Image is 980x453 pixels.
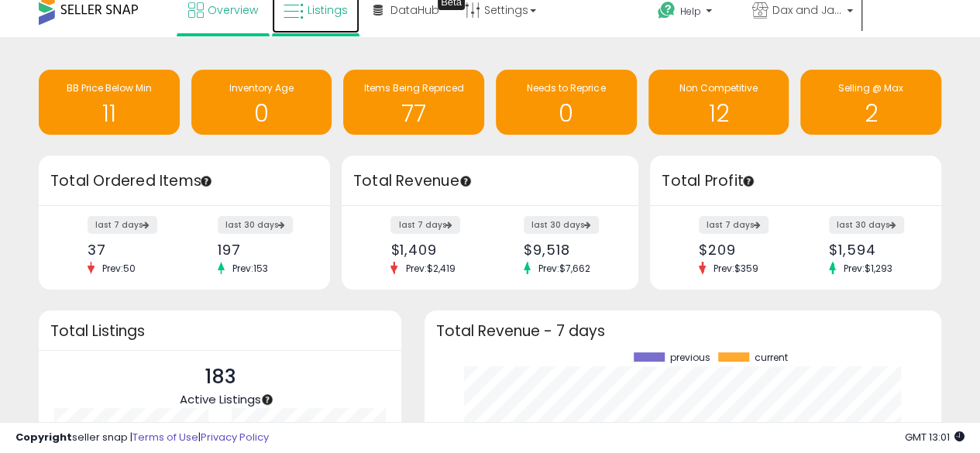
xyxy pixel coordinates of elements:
span: previous [670,352,710,363]
h1: 12 [656,101,782,126]
span: Prev: $2,419 [397,262,462,275]
span: Prev: 50 [95,262,143,275]
span: DataHub [390,2,439,18]
h1: 11 [46,101,172,126]
div: $1,409 [390,242,478,258]
a: Non Competitive 12 [648,70,789,135]
h3: Total Revenue - 7 days [436,325,930,337]
span: Listings [308,2,348,18]
strong: Copyright [15,430,72,444]
span: Prev: $1,293 [836,262,900,275]
label: last 7 days [699,216,769,234]
span: Non Competitive [679,81,758,94]
a: Needs to Reprice 0 [496,70,637,135]
div: $9,518 [524,242,611,258]
h1: 0 [504,101,629,126]
label: last 7 days [88,216,157,234]
span: Active Listings [179,391,260,407]
h3: Total Ordered Items [50,170,318,192]
h1: 0 [199,101,325,126]
h3: Total Listings [50,325,390,337]
a: BB Price Below Min 11 [39,70,180,135]
div: $1,594 [829,242,914,258]
a: Terms of Use [132,430,198,444]
div: 197 [218,242,303,258]
span: Prev: 153 [225,262,276,275]
span: 2025-09-12 13:01 GMT [905,430,965,444]
h3: Total Profit [662,170,930,192]
a: Items Being Repriced 77 [343,70,484,135]
h3: Total Revenue [353,170,627,192]
span: Items Being Repriced [364,81,464,94]
span: Overview [208,2,258,18]
label: last 7 days [390,216,460,234]
i: Get Help [657,1,676,20]
a: Selling @ Max 2 [800,70,941,135]
div: seller snap | | [15,431,269,445]
h1: 77 [351,101,476,126]
label: last 30 days [218,216,293,234]
p: 183 [179,362,260,392]
span: current [755,352,788,363]
label: last 30 days [829,216,904,234]
a: Privacy Policy [201,430,269,444]
span: Selling @ Max [838,81,903,94]
div: Tooltip anchor [260,393,274,407]
div: $209 [699,242,784,258]
span: BB Price Below Min [67,81,152,94]
span: Help [680,5,701,18]
h1: 2 [808,101,934,126]
span: Dax and Jade Co. [772,2,842,18]
span: Needs to Reprice [527,81,605,94]
span: Prev: $7,662 [531,262,598,275]
a: Inventory Age 0 [191,70,332,135]
div: Tooltip anchor [459,174,473,188]
label: last 30 days [524,216,599,234]
div: Tooltip anchor [199,174,213,188]
span: Prev: $359 [706,262,766,275]
span: Inventory Age [229,81,294,94]
div: 37 [88,242,173,258]
div: Tooltip anchor [741,174,755,188]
